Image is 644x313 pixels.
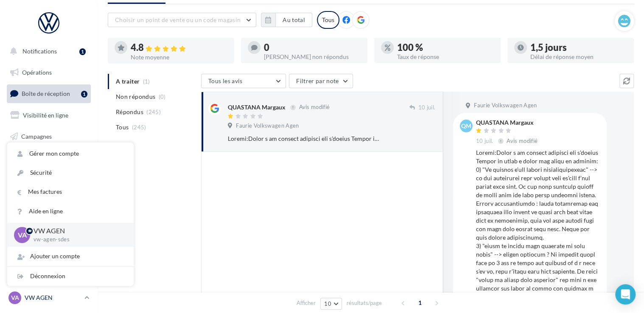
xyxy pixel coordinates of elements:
div: Open Intercom Messenger [615,284,636,305]
button: Choisir un point de vente ou un code magasin [108,13,256,27]
div: 100 % [397,43,494,52]
span: Tous les avis [208,77,243,84]
div: QUASTANA Margaux [476,120,539,126]
div: Déconnexion [7,267,134,286]
span: Afficher [297,299,316,307]
span: (245) [132,124,146,131]
a: Campagnes [5,128,92,145]
p: VW AGEN [34,226,120,236]
a: Contacts [5,148,92,166]
a: Médiathèque [5,170,92,187]
a: Visibilité en ligne [5,106,92,124]
span: 10 juil. [476,137,493,145]
div: Loremi:Dolor s am consect adipisci eli s'doeius Tempor in utlab e dolor mag aliqu en adminim: 0) ... [228,134,380,143]
span: Boîte de réception [22,90,70,97]
a: Opérations [5,64,92,81]
button: Tous les avis [201,74,286,88]
a: Mes factures [7,182,134,201]
div: 1 [81,91,87,98]
div: QUASTANA Margaux [228,103,286,112]
div: 0 [264,43,361,52]
span: Opérations [22,69,52,76]
span: VA [18,230,27,240]
button: Au total [275,13,312,27]
span: Non répondus [116,92,155,101]
a: Sécurité [7,163,134,182]
div: 1,5 jours [530,43,627,52]
div: Ajouter un compte [7,247,134,266]
span: Répondus [116,108,143,116]
a: VA VW AGEN [7,290,91,306]
button: Au total [261,13,312,27]
button: Notifications 1 [5,42,89,60]
span: Notifications [22,48,57,55]
button: Filtrer par note [289,74,353,88]
span: QM [461,122,471,130]
div: Tous [317,11,339,29]
span: Avis modifié [507,137,538,144]
div: Note moyenne [131,54,227,60]
span: Avis modifié [299,104,330,111]
p: VW AGEN [25,293,81,302]
span: 10 [324,300,331,307]
span: 1 [413,296,427,310]
span: Faurie Volkswagen Agen [474,102,537,109]
span: (0) [159,93,166,100]
div: 1 [79,48,86,55]
a: Gérer mon compte [7,144,134,163]
div: Taux de réponse [397,54,494,60]
a: Calendrier [5,191,92,209]
span: Campagnes [21,132,52,140]
div: Délai de réponse moyen [530,54,627,60]
p: vw-agen-sdes [34,236,120,243]
span: résultats/page [347,299,382,307]
button: 10 [320,298,342,310]
a: Aide en ligne [7,202,134,221]
span: VA [11,293,19,302]
a: Campagnes DataOnDemand [5,240,92,265]
a: Boîte de réception1 [5,84,92,103]
span: Visibilité en ligne [23,112,68,119]
span: Faurie Volkswagen Agen [236,122,299,130]
a: PLV et print personnalisable [5,212,92,237]
div: [PERSON_NAME] non répondus [264,54,361,60]
div: 4.8 [131,43,227,53]
span: 10 juil. [418,104,435,112]
span: Choisir un point de vente ou un code magasin [115,16,241,23]
span: Tous [116,123,129,131]
span: (245) [146,109,161,115]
